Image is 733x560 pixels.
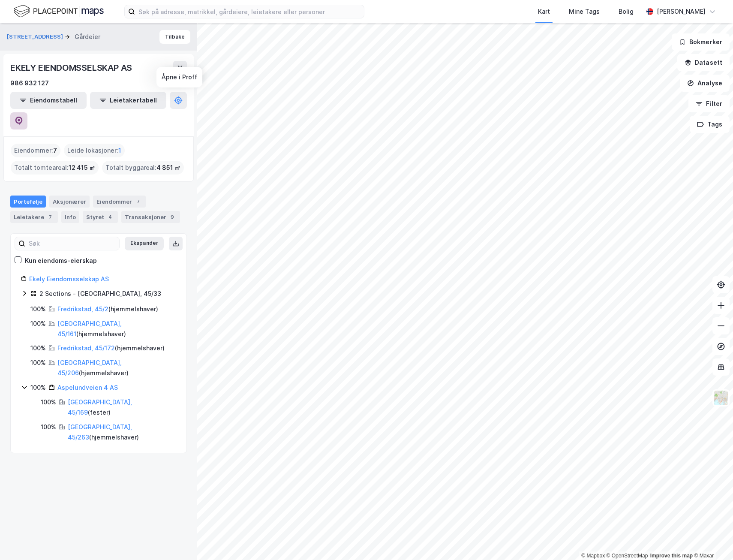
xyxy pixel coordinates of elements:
div: Kart [538,6,550,17]
div: ( hjemmelshaver ) [68,422,176,443]
span: 7 [53,145,57,156]
button: Ekspander [125,237,164,250]
div: 7 [46,213,54,221]
a: OpenStreetMap [607,553,648,559]
div: Aksjonærer [49,196,90,208]
a: Improve this map [650,553,693,559]
a: [GEOGRAPHIC_DATA], 45/161 [57,320,122,337]
div: Gårdeier [75,32,100,42]
button: Leietakertabell [90,92,166,109]
div: Leietakere [10,211,58,223]
input: Søk [25,237,119,250]
div: 100% [41,397,56,407]
span: 12 415 ㎡ [69,163,95,173]
span: 1 [118,145,121,156]
button: Bokmerker [672,33,730,51]
div: Bolig [619,6,634,17]
div: Kun eiendoms-eierskap [25,256,97,266]
div: 986 932 127 [10,78,49,88]
img: Z [713,390,729,406]
button: Eiendomstabell [10,92,87,109]
div: Eiendommer [93,196,146,208]
a: [GEOGRAPHIC_DATA], 45/263 [68,423,132,441]
a: Aspelundveien 4 AS [57,384,118,391]
img: logo.f888ab2527a4732fd821a326f86c7f29.svg [14,4,104,19]
button: [STREET_ADDRESS] [7,33,65,41]
div: Transaksjoner [121,211,180,223]
div: 100% [41,422,56,432]
button: Tags [690,116,730,133]
iframe: Chat Widget [690,519,733,560]
div: 100% [30,382,46,393]
button: Tilbake [159,30,190,44]
div: Portefølje [10,196,46,208]
div: ( hjemmelshaver ) [57,319,176,339]
div: Totalt byggareal : [102,161,184,175]
div: [PERSON_NAME] [657,6,706,17]
div: Styret [83,211,118,223]
div: ( hjemmelshaver ) [57,304,158,314]
div: Totalt tomteareal : [11,161,99,175]
div: 100% [30,358,46,368]
div: 4 [106,213,114,221]
div: ( hjemmelshaver ) [57,343,165,353]
div: 100% [30,304,46,314]
div: 9 [168,213,177,221]
div: ( hjemmelshaver ) [57,358,176,378]
div: 100% [30,319,46,329]
input: Søk på adresse, matrikkel, gårdeiere, leietakere eller personer [135,5,364,18]
a: [GEOGRAPHIC_DATA], 45/206 [57,359,122,376]
div: Mine Tags [569,6,600,17]
div: Leide lokasjoner : [64,144,125,157]
span: 4 851 ㎡ [156,163,180,173]
a: Mapbox [581,553,605,559]
div: 100% [30,343,46,353]
a: Ekely Eiendomsselskap AS [29,275,109,283]
div: Info [61,211,79,223]
div: Eiendommer : [11,144,60,157]
button: Filter [688,95,730,112]
button: Datasett [677,54,730,71]
div: 7 [134,197,142,206]
a: Fredrikstad, 45/172 [57,344,115,352]
div: EKELY EIENDOMSSELSKAP AS [10,61,134,75]
div: ( fester ) [68,397,176,418]
button: Analyse [680,75,730,92]
div: 2 Sections - [GEOGRAPHIC_DATA], 45/33 [39,289,161,299]
a: Fredrikstad, 45/2 [57,305,108,313]
a: [GEOGRAPHIC_DATA], 45/169 [68,398,132,416]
